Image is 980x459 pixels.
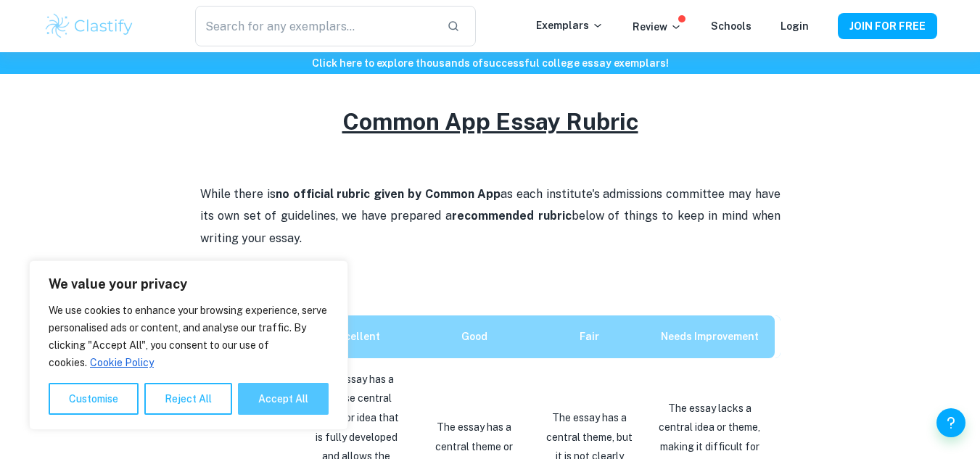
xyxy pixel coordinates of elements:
input: Search for any exemplars... [195,6,435,46]
h6: Click here to explore thousands of successful college essay exemplars ! [3,55,977,71]
p: Exemplars [536,17,604,33]
p: We value your privacy [49,276,329,293]
button: Reject All [144,383,232,415]
p: Excellent [310,327,403,347]
p: We use cookies to enhance your browsing experience, serve personalised ads or content, and analys... [49,302,329,371]
p: Review [633,19,682,35]
button: Accept All [238,383,329,415]
img: Clastify logo [44,12,136,41]
strong: no official rubric given by Common App [276,187,501,201]
p: While there is as each institute's admissions committee may have its own set of guidelines, we ha... [200,183,781,249]
button: JOIN FOR FREE [838,13,937,39]
a: Cookie Policy [89,356,155,369]
a: Login [781,20,809,32]
strong: recommended rubric [452,209,572,223]
p: Fair [546,327,633,347]
button: Customise [49,383,139,415]
p: Needs Improvement [656,327,763,347]
p: Good [426,327,523,347]
button: Help and Feedback [936,408,965,437]
u: Common App Essay Rubric [342,108,638,135]
a: Schools [711,20,752,32]
div: We value your privacy [29,260,348,430]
